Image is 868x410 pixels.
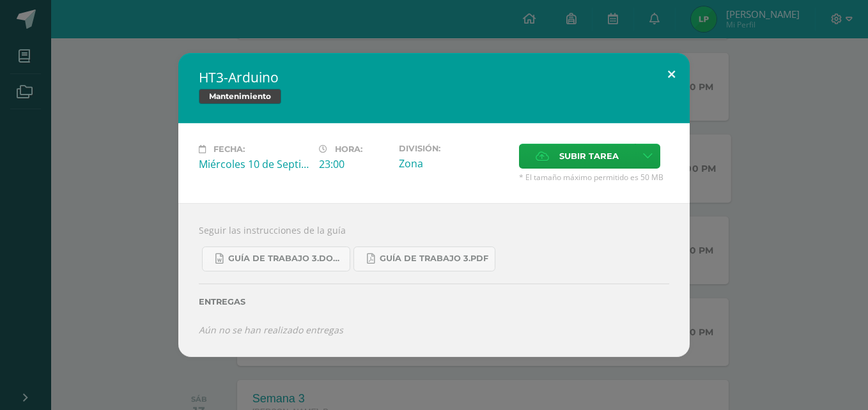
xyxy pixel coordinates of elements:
div: Miércoles 10 de Septiembre [199,157,309,171]
span: Fecha: [213,144,245,154]
h2: HT3-Arduino [199,68,669,86]
span: Subir tarea [559,144,619,168]
label: División: [399,144,509,153]
div: Seguir las instrucciones de la guía [178,203,690,357]
div: Zona [399,156,509,171]
button: Close (Esc) [653,53,690,96]
a: Guía de trabajo 3.pdf [353,247,495,271]
div: 23:00 [319,157,389,171]
span: * El tamaño máximo permitido es 50 MB [519,172,669,183]
span: Hora: [335,144,362,154]
span: Guía de trabajo 3.pdf [380,254,488,264]
span: Guía de trabajo 3.docx [228,254,343,264]
i: Aún no se han realizado entregas [199,324,343,336]
a: Guía de trabajo 3.docx [202,247,350,271]
label: Entregas [199,297,669,307]
span: Mantenimiento [199,89,281,104]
